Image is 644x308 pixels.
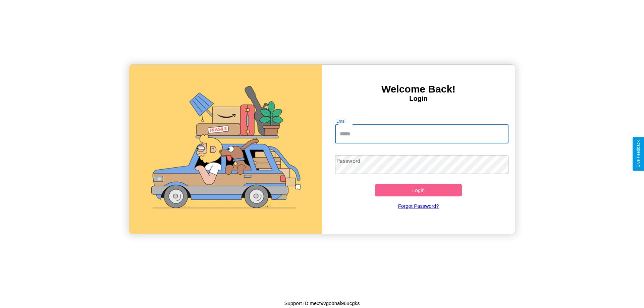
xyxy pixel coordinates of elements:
img: gif [129,65,322,234]
a: Forgot Password? [332,196,505,215]
h3: Welcome Back! [322,83,515,95]
div: Give Feedback [636,140,641,168]
p: Support ID: mext9vgobnal96ucgks [284,299,360,308]
h4: Login [322,95,515,103]
label: Email [336,118,347,124]
button: Login [375,184,462,196]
